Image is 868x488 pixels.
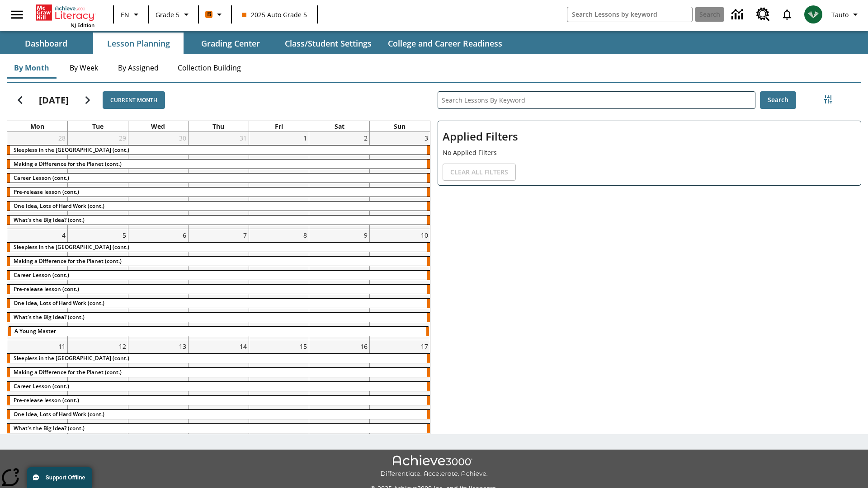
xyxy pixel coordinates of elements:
span: Support Offline [46,474,85,481]
a: August 17, 2025 [419,340,430,352]
button: College and Career Readiness [381,33,509,54]
a: Saturday [333,121,346,131]
button: Current Month [103,91,165,109]
td: August 11, 2025 [7,340,68,437]
span: Career Lesson (cont.) [14,382,69,390]
button: Filters Side menu [819,90,837,108]
div: Making a Difference for the Planet (cont.) [7,257,430,266]
a: Data Center [726,2,751,27]
a: August 3, 2025 [423,132,430,144]
h2: Applied Filters [443,126,856,148]
td: August 15, 2025 [249,340,309,437]
a: Home [36,4,94,22]
input: Search Lessons By Keyword [438,92,755,108]
a: August 10, 2025 [419,229,430,241]
div: Career Lesson (cont.) [7,382,430,391]
a: July 28, 2025 [57,132,67,144]
span: B [207,9,211,20]
a: Wednesday [149,121,167,131]
div: Sleepless in the Animal Kingdom (cont.) [7,243,430,252]
span: Pre-release lesson (cont.) [14,188,79,196]
div: What's the Big Idea? (cont.) [7,313,430,322]
button: Lesson Planning [93,33,184,54]
span: Career Lesson (cont.) [14,271,69,279]
div: One Idea, Lots of Hard Work (cont.) [7,299,430,308]
a: July 29, 2025 [117,132,128,144]
span: EN [121,10,129,19]
span: What's the Big Idea? (cont.) [14,424,85,432]
a: July 30, 2025 [177,132,188,144]
span: Making a Difference for the Planet (cont.) [14,257,122,265]
div: Pre-release lesson (cont.) [7,285,430,294]
td: August 6, 2025 [128,229,189,340]
span: Tauto [831,10,849,19]
button: Profile/Settings [828,6,864,23]
button: By Month [7,57,57,79]
button: Language: EN, Select a language [117,6,146,23]
button: By Assigned [111,57,166,79]
a: Resource Center, Will open in new tab [751,2,775,27]
a: August 11, 2025 [57,340,67,352]
div: Sleepless in the Animal Kingdom (cont.) [7,354,430,363]
a: August 5, 2025 [121,229,128,241]
td: August 12, 2025 [68,340,128,437]
h2: [DATE] [39,95,69,106]
a: August 13, 2025 [177,340,188,352]
div: A Young Master [8,327,429,336]
button: Dashboard [1,33,91,54]
a: Friday [273,121,285,131]
a: August 14, 2025 [238,340,249,352]
span: Grade 5 [156,10,179,19]
div: Career Lesson (cont.) [7,174,430,183]
span: Making a Difference for the Planet (cont.) [14,368,122,376]
td: July 31, 2025 [189,132,249,229]
span: 2025 Auto Grade 5 [242,10,307,19]
a: August 7, 2025 [241,229,249,241]
td: August 7, 2025 [189,229,249,340]
input: search field [567,7,692,22]
span: Career Lesson (cont.) [14,174,69,182]
div: One Idea, Lots of Hard Work (cont.) [7,202,430,211]
td: August 9, 2025 [309,229,370,340]
button: Boost Class color is orange. Change class color [202,6,228,23]
div: Applied Filters [438,121,861,186]
button: Search [760,91,796,109]
a: July 31, 2025 [238,132,249,144]
button: Open side menu [4,1,30,28]
img: avatar image [804,5,822,23]
button: Collection Building [170,57,248,79]
span: What's the Big Idea? (cont.) [14,313,85,321]
td: August 3, 2025 [369,132,430,229]
button: By Week [61,57,106,79]
a: August 16, 2025 [359,340,369,352]
span: One Idea, Lots of Hard Work (cont.) [14,410,104,418]
td: August 14, 2025 [189,340,249,437]
span: Pre-release lesson (cont.) [14,396,79,404]
span: Sleepless in the Animal Kingdom (cont.) [14,243,129,251]
td: July 30, 2025 [128,132,189,229]
td: August 8, 2025 [249,229,309,340]
button: Grading Center [185,33,276,54]
a: Notifications [775,3,799,26]
div: Making a Difference for the Planet (cont.) [7,368,430,377]
button: Class/Student Settings [278,33,379,54]
img: Achieve3000 Differentiate Accelerate Achieve [380,455,488,478]
td: July 29, 2025 [68,132,128,229]
div: Pre-release lesson (cont.) [7,188,430,197]
span: Pre-release lesson (cont.) [14,285,79,293]
span: One Idea, Lots of Hard Work (cont.) [14,202,104,210]
a: August 1, 2025 [302,132,309,144]
a: August 8, 2025 [302,229,309,241]
td: July 28, 2025 [7,132,68,229]
a: Tuesday [90,121,105,131]
div: Making a Difference for the Planet (cont.) [7,160,430,169]
div: One Idea, Lots of Hard Work (cont.) [7,410,430,419]
div: Career Lesson (cont.) [7,271,430,280]
span: A Young Master [14,327,56,335]
button: Next [76,89,99,112]
span: Sleepless in the Animal Kingdom (cont.) [14,146,129,154]
a: August 6, 2025 [181,229,188,241]
td: August 5, 2025 [68,229,128,340]
a: August 15, 2025 [298,340,309,352]
a: August 12, 2025 [117,340,128,352]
